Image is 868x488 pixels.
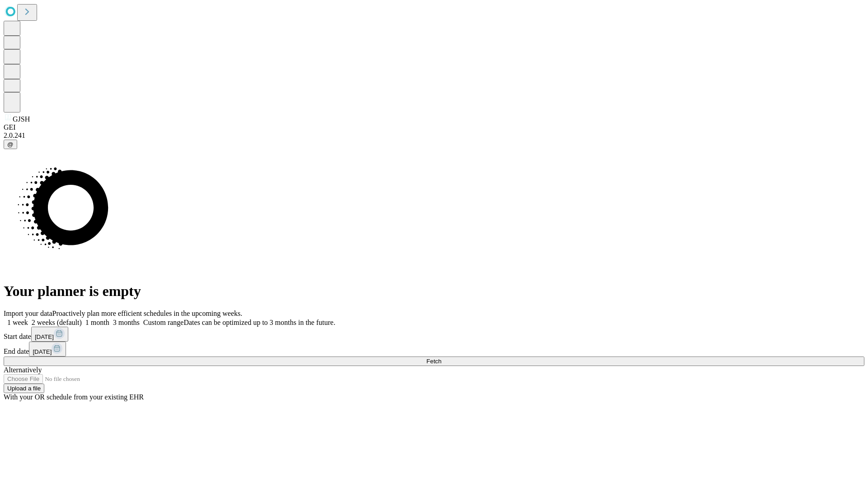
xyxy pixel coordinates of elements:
span: Alternatively [4,366,42,374]
span: [DATE] [33,348,52,355]
span: Import your data [4,310,52,317]
button: Upload a file [4,384,44,393]
span: 1 week [7,319,28,326]
h1: Your planner is empty [4,283,864,300]
div: 2.0.241 [4,131,864,140]
button: [DATE] [31,327,68,342]
span: @ [7,141,14,148]
button: [DATE] [29,342,66,357]
span: With your OR schedule from your existing EHR [4,393,144,401]
span: 2 weeks (default) [32,319,82,326]
span: Dates can be optimized up to 3 months in the future. [184,319,335,326]
span: Proactively plan more efficient schedules in the upcoming weeks. [52,310,242,317]
span: Custom range [143,319,184,326]
div: Start date [4,327,864,342]
span: 1 month [85,319,109,326]
div: End date [4,342,864,357]
div: GEI [4,123,864,131]
span: Fetch [426,358,441,365]
span: 3 months [113,319,140,326]
button: Fetch [4,357,864,366]
span: GJSH [13,115,30,123]
button: @ [4,140,17,149]
span: [DATE] [35,333,54,340]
